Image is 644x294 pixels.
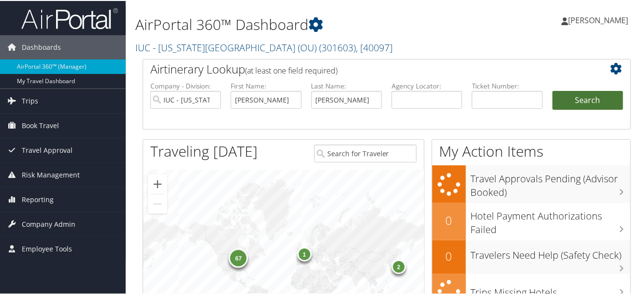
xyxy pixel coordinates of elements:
h1: Traveling [DATE] [150,140,258,161]
button: Search [553,90,623,109]
h3: Travelers Need Help (Safety Check) [471,243,630,261]
h3: Hotel Payment Authorizations Failed [471,204,630,235]
span: Risk Management [22,162,80,186]
label: Last Name: [311,80,382,90]
span: ( 301603 ) [319,40,356,53]
a: [PERSON_NAME] [562,5,638,34]
a: IUC - [US_STATE][GEOGRAPHIC_DATA] (OU) [135,40,393,53]
h1: My Action Items [432,140,630,161]
label: First Name: [231,80,301,90]
span: [PERSON_NAME] [569,14,629,25]
h3: Travel Approvals Pending (Advisor Booked) [471,166,630,198]
div: 1 [297,246,312,260]
span: Dashboards [22,34,61,59]
h2: 0 [432,247,466,264]
a: 0Travelers Need Help (Safety Check) [432,239,630,273]
div: 67 [229,248,249,267]
img: airportal-logo.png [21,6,118,29]
span: Book Travel [22,113,59,137]
input: Search for Traveler [314,144,417,162]
span: (at least one field required) [245,64,337,75]
h2: 0 [432,211,466,228]
span: Employee Tools [22,236,72,260]
button: Zoom out [148,193,167,213]
label: Company - Division: [150,80,221,90]
span: , [ 40097 ] [356,40,393,53]
span: Company Admin [22,211,75,235]
label: Ticket Number: [472,80,542,90]
span: Travel Approval [22,137,73,162]
label: Agency Locator: [392,80,462,90]
h1: AirPortal 360™ Dashboard [135,14,470,34]
a: 0Hotel Payment Authorizations Failed [432,202,630,239]
div: 2 [392,259,406,273]
span: Trips [22,88,38,112]
a: Travel Approvals Pending (Advisor Booked) [432,164,630,202]
h2: Airtinerary Lookup [150,60,583,76]
button: Zoom in [148,174,167,193]
span: Reporting [22,187,54,211]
